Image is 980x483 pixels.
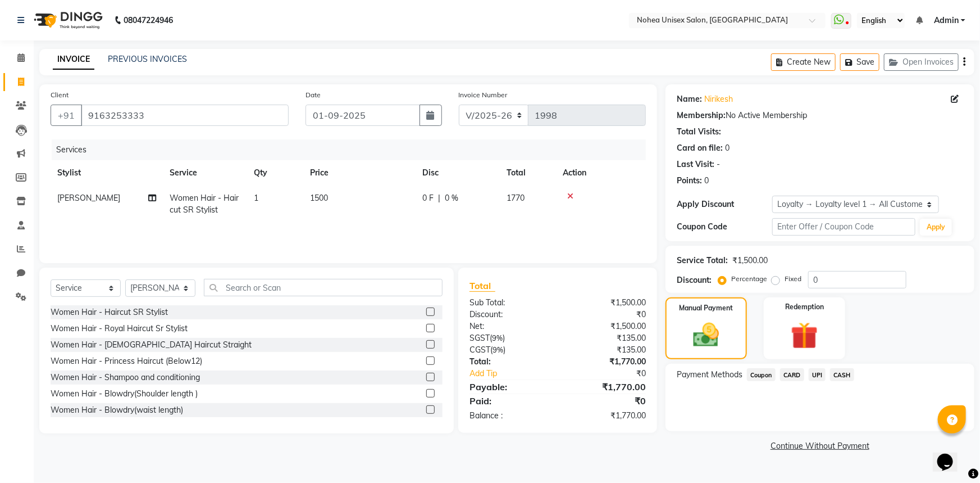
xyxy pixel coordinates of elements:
[461,410,558,422] div: Balance :
[416,160,500,186] th: Disc
[310,193,328,203] span: 1500
[57,193,120,203] span: [PERSON_NAME]
[782,319,827,353] img: _gift.svg
[52,139,654,160] div: Services
[558,332,654,344] div: ₹135.00
[785,302,824,312] label: Redemption
[558,410,654,422] div: ₹1,770.00
[51,404,183,416] div: Women Hair - Blowdry(waist length)
[809,368,826,381] span: UPI
[51,160,163,186] th: Stylist
[685,320,728,350] img: _cash.svg
[438,192,440,204] span: |
[254,193,258,203] span: 1
[780,368,804,381] span: CARD
[461,297,558,309] div: Sub Total:
[558,309,654,321] div: ₹0
[558,321,654,332] div: ₹1,500.00
[840,53,879,71] button: Save
[677,126,721,138] div: Total Visits:
[556,160,646,186] th: Action
[558,356,654,368] div: ₹1,770.00
[51,306,168,318] div: Women Hair - Haircut SR Stylist
[81,105,289,126] input: Search by Name/Mobile/Email/Code
[461,394,558,408] div: Paid:
[461,344,558,356] div: ( )
[677,198,772,210] div: Apply Discount
[934,15,959,26] span: Admin
[170,193,239,215] span: Women Hair - Haircut SR Stylist
[470,280,495,292] span: Total
[461,321,558,332] div: Net:
[461,309,558,321] div: Discount:
[677,369,742,381] span: Payment Methods
[461,332,558,344] div: ( )
[677,255,728,267] div: Service Total:
[108,54,187,64] a: PREVIOUS INVOICES
[558,394,654,408] div: ₹0
[668,440,972,452] a: Continue Without Payment
[725,142,730,154] div: 0
[677,221,772,233] div: Coupon Code
[830,368,854,381] span: CASH
[470,345,490,355] span: CGST
[933,438,969,472] iframe: chat widget
[247,160,303,186] th: Qty
[771,53,836,71] button: Create New
[884,53,959,71] button: Open Invoices
[461,356,558,368] div: Total:
[51,339,252,351] div: Women Hair - [DEMOGRAPHIC_DATA] Haircut Straight
[306,90,321,100] label: Date
[731,274,767,284] label: Percentage
[772,218,915,236] input: Enter Offer / Coupon Code
[677,110,726,121] div: Membership:
[493,345,503,354] span: 9%
[558,344,654,356] div: ₹135.00
[677,175,702,187] div: Points:
[717,159,720,170] div: -
[704,93,733,105] a: Nirikesh
[51,323,188,335] div: Women Hair - Royal Haircut Sr Stylist
[461,380,558,394] div: Payable:
[303,160,416,186] th: Price
[422,192,434,204] span: 0 F
[51,372,200,383] div: Women Hair - Shampoo and conditioning
[163,160,247,186] th: Service
[785,274,801,284] label: Fixed
[500,160,556,186] th: Total
[204,279,443,296] input: Search or Scan
[920,219,952,236] button: Apply
[459,90,508,100] label: Invoice Number
[677,110,963,121] div: No Active Membership
[461,368,573,380] a: Add Tip
[51,355,202,367] div: Women Hair - Princess Haircut (Below12)
[558,380,654,394] div: ₹1,770.00
[470,333,490,343] span: SGST
[51,105,82,126] button: +91
[29,4,106,36] img: logo
[677,274,712,286] div: Discount:
[492,333,503,342] span: 9%
[124,4,173,36] b: 08047224946
[732,255,768,267] div: ₹1,500.00
[677,93,702,105] div: Name:
[53,49,94,70] a: INVOICE
[704,175,709,187] div: 0
[558,297,654,309] div: ₹1,500.00
[51,388,198,400] div: Women Hair - Blowdry(Shoulder length )
[679,303,733,313] label: Manual Payment
[747,368,776,381] span: Coupon
[445,192,458,204] span: 0 %
[677,159,714,170] div: Last Visit:
[51,90,69,100] label: Client
[574,368,654,380] div: ₹0
[677,142,723,154] div: Card on file:
[507,193,525,203] span: 1770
